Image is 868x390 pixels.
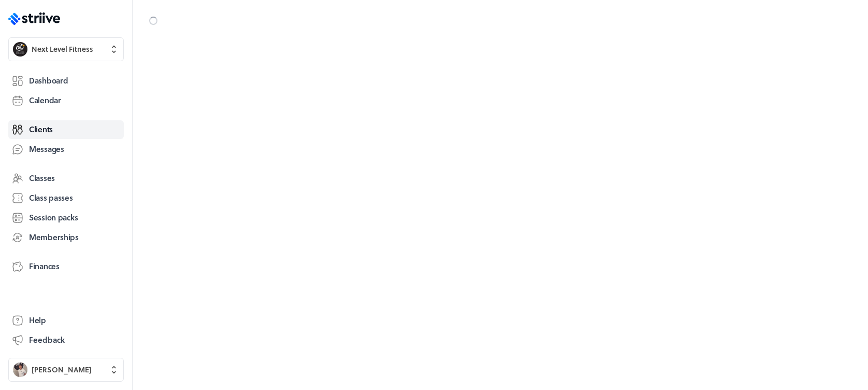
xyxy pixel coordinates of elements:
[29,212,78,223] span: Session packs
[8,331,124,350] button: Feedback
[8,169,124,188] a: Classes
[838,360,863,385] iframe: gist-messenger-bubble-iframe
[13,363,27,377] img: Ben Robinson
[29,144,64,155] span: Messages
[8,208,124,227] a: Session packs
[32,365,92,375] span: [PERSON_NAME]
[29,232,79,243] span: Memberships
[8,140,124,159] a: Messages
[8,358,124,382] button: Ben Robinson[PERSON_NAME]
[8,120,124,139] a: Clients
[8,189,124,207] a: Class passes
[13,42,27,57] img: Next Level Fitness
[29,261,60,272] span: Finances
[8,37,124,61] button: Next Level FitnessNext Level Fitness
[29,192,73,203] span: Class passes
[29,335,65,345] span: Feedback
[29,75,68,86] span: Dashboard
[8,311,124,330] a: Help
[32,44,93,54] span: Next Level Fitness
[8,228,124,247] a: Memberships
[29,173,55,184] span: Classes
[29,315,46,326] span: Help
[29,124,53,135] span: Clients
[8,91,124,110] a: Calendar
[8,257,124,276] a: Finances
[8,72,124,90] a: Dashboard
[29,95,61,106] span: Calendar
